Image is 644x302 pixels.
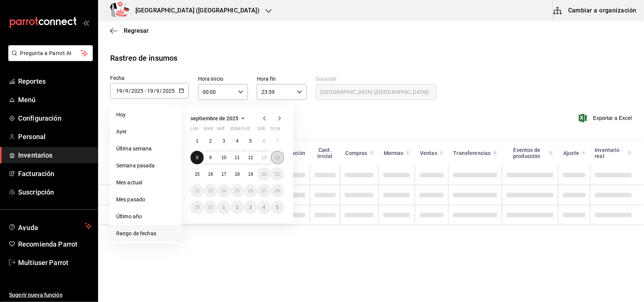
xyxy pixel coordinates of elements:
[154,88,156,94] span: /
[110,52,177,64] div: Rastreo de insumos
[147,88,154,94] input: Day
[110,157,181,174] li: Semana pasada
[439,150,444,156] svg: Total de presentación del insumo vendido en el rango de fechas seleccionado.
[217,184,231,198] button: 24 de septiembre de 2025
[195,188,200,193] abbr: 22 de septiembre de 2025
[144,88,146,94] span: -
[261,155,266,160] abbr: 13 de septiembre de 2025
[18,169,92,179] span: Facturación
[231,134,244,148] button: 4 de septiembre de 2025
[129,88,131,94] span: /
[18,76,92,86] span: Reportes
[235,188,240,193] abbr: 25 de septiembre de 2025
[595,147,626,159] div: Inventario real
[18,150,92,160] span: Inventarios
[244,151,257,164] button: 12 de septiembre de 2025
[271,184,284,198] button: 28 de septiembre de 2025
[263,138,265,144] abbr: 6 de septiembre de 2025
[231,201,244,214] button: 2 de octubre de 2025
[271,126,280,134] abbr: domingo
[257,77,307,82] label: Hora fin
[261,172,266,177] abbr: 20 de septiembre de 2025
[244,126,250,134] abbr: viernes
[244,167,257,181] button: 19 de septiembre de 2025
[18,95,92,105] span: Menú
[131,88,144,94] input: Year
[209,155,212,160] abbr: 9 de septiembre de 2025
[5,55,93,63] a: Pregunta a Parrot AI
[18,239,92,249] span: Recomienda Parrot
[195,205,200,210] abbr: 29 de septiembre de 2025
[236,138,239,144] abbr: 4 de septiembre de 2025
[204,134,217,148] button: 2 de septiembre de 2025
[580,113,632,123] button: Exportar a Excel
[276,138,279,144] abbr: 7 de septiembre de 2025
[83,20,89,26] button: open_drawer_menu
[627,150,632,156] svg: Inventario real = + compras - ventas - mermas - eventos de producción +/- transferencias +/- ajus...
[492,150,498,156] svg: Total de presentación del insumo transferido ya sea fuera o dentro de la sucursal en el rango de ...
[257,184,271,198] button: 27 de septiembre de 2025
[314,147,336,159] div: Cant. inicial
[191,114,247,123] button: septiembre de 2025
[231,184,244,198] button: 25 de septiembre de 2025
[231,167,244,181] button: 18 de septiembre de 2025
[204,151,217,164] button: 9 de septiembre de 2025
[248,172,253,177] abbr: 19 de septiembre de 2025
[221,172,226,177] abbr: 17 de septiembre de 2025
[271,134,284,148] button: 7 de septiembre de 2025
[235,155,240,160] abbr: 11 de septiembre de 2025
[453,150,491,156] div: Transferencias
[110,27,149,34] button: Regresar
[8,45,93,61] button: Pregunta a Parrot AI
[217,151,231,164] button: 10 de septiembre de 2025
[271,201,284,214] button: 5 de octubre de 2025
[217,134,231,148] button: 3 de septiembre de 2025
[563,150,580,156] div: Ajuste
[249,138,252,144] abbr: 5 de septiembre de 2025
[196,138,198,144] abbr: 1 de septiembre de 2025
[9,291,92,299] span: Sugerir nueva función
[110,174,181,191] li: Mes actual
[20,49,81,57] span: Pregunta a Parrot AI
[116,88,123,94] input: Day
[345,150,368,156] div: Compras
[231,151,244,164] button: 11 de septiembre de 2025
[129,6,260,15] h3: [GEOGRAPHIC_DATA] ([GEOGRAPHIC_DATA])
[217,201,231,214] button: 1 de octubre de 2025
[406,150,410,156] svg: Total de presentación del insumo mermado en el rango de fechas seleccionado.
[217,167,231,181] button: 17 de septiembre de 2025
[18,258,92,268] span: Multiuser Parrot
[248,155,253,160] abbr: 12 de septiembre de 2025
[236,205,239,210] abbr: 2 de octubre de 2025
[110,75,125,81] span: Fecha
[191,115,238,121] span: septiembre de 2025
[156,88,160,94] input: Month
[271,167,284,181] button: 21 de septiembre de 2025
[208,205,213,210] abbr: 30 de septiembre de 2025
[191,167,204,181] button: 15 de septiembre de 2025
[263,205,265,210] abbr: 4 de octubre de 2025
[223,138,225,144] abbr: 3 de septiembre de 2025
[419,150,438,156] div: Ventas
[248,188,253,193] abbr: 26 de septiembre de 2025
[204,167,217,181] button: 16 de septiembre de 2025
[195,172,200,177] abbr: 15 de septiembre de 2025
[110,106,181,123] li: Hoy
[160,88,162,94] span: /
[125,88,129,94] input: Month
[257,201,271,214] button: 4 de octubre de 2025
[383,150,404,156] div: Mermas
[204,126,213,134] abbr: martes
[110,123,181,140] li: Ayer
[191,134,204,148] button: 1 de septiembre de 2025
[124,27,149,34] span: Regresar
[18,113,92,123] span: Configuración
[162,88,175,94] input: Year
[18,187,92,197] span: Suscripción
[549,150,554,156] svg: Total de presentación del insumo utilizado en eventos de producción en el rango de fechas selecci...
[191,126,198,134] abbr: lunes
[110,191,181,208] li: Mes pasado
[271,151,284,164] button: 14 de septiembre de 2025
[208,188,213,193] abbr: 23 de septiembre de 2025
